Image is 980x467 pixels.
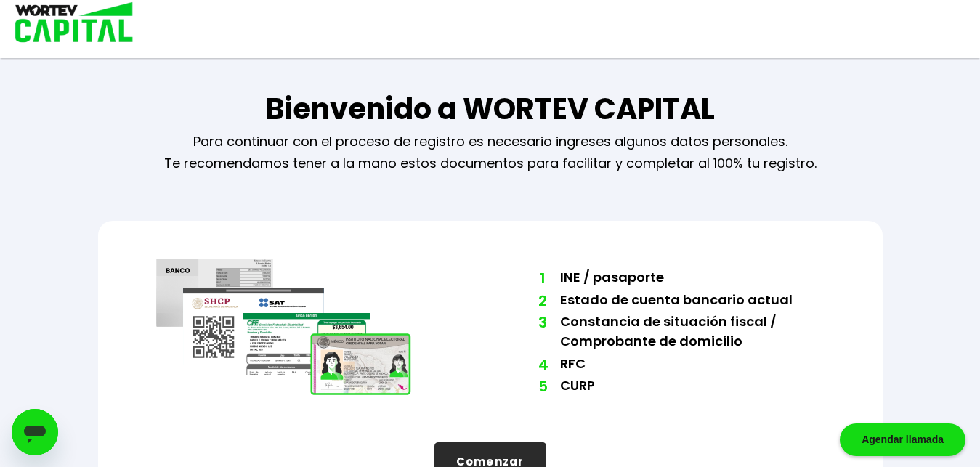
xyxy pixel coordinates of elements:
div: Agendar llamada [840,423,965,456]
li: RFC [560,354,825,376]
li: CURP [560,375,825,398]
span: 4 [538,354,546,375]
h1: Bienvenido a WORTEV CAPITAL [266,87,715,131]
span: 3 [538,312,546,333]
li: Constancia de situación fiscal / Comprobante de domicilio [560,312,825,354]
p: Para continuar con el proceso de registro es necesario ingreses algunos datos personales. Te reco... [164,131,817,174]
li: INE / pasaporte [560,267,825,290]
li: Estado de cuenta bancario actual [560,290,825,312]
iframe: Botón para iniciar la ventana de mensajería [12,409,58,455]
span: 1 [538,267,546,289]
span: 5 [538,375,546,397]
span: 2 [538,290,546,312]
